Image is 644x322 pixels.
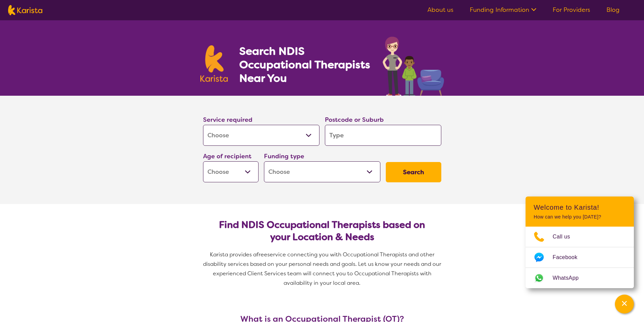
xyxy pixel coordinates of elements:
input: Type [325,125,441,146]
a: Funding Information [470,6,536,14]
label: Postcode or Suburb [325,116,384,124]
span: free [257,251,267,258]
span: Karista provides a [210,251,257,258]
span: WhatsApp [553,273,587,283]
button: Channel Menu [615,295,634,314]
img: occupational-therapy [383,37,444,96]
a: Blog [606,6,620,14]
ul: Choose channel [526,227,634,288]
h1: Search NDIS Occupational Therapists Near You [239,44,371,85]
a: About us [427,6,453,14]
label: Age of recipient [203,152,251,160]
img: Karista logo [8,5,42,15]
div: Channel Menu [526,197,634,288]
button: Search [386,162,441,182]
h2: Find NDIS Occupational Therapists based on your Location & Needs [208,219,436,243]
span: Facebook [553,252,585,262]
span: service connecting you with Occupational Therapists and other disability services based on your p... [203,251,443,286]
label: Funding type [264,152,304,160]
a: For Providers [553,6,590,14]
img: Karista logo [200,45,228,82]
p: How can we help you [DATE]? [534,214,626,220]
span: Call us [553,232,578,242]
a: Web link opens in a new tab. [526,268,634,288]
h2: Welcome to Karista! [534,203,626,211]
label: Service required [203,116,252,124]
